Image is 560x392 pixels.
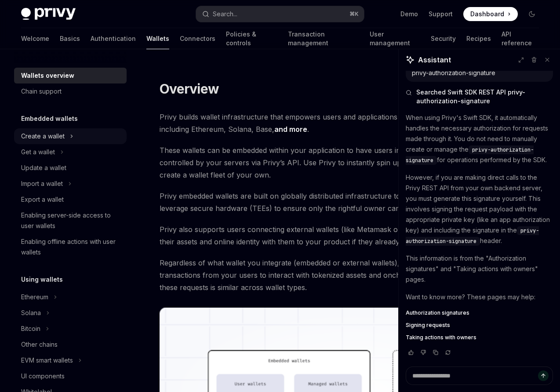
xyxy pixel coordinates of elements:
[349,11,359,18] span: ⌘ K
[406,227,539,245] span: privy-authorization-signature
[21,210,121,231] div: Enabling server-side access to user wallets
[21,308,41,318] div: Solana
[21,70,74,81] div: Wallets overview
[466,28,491,49] a: Recipes
[406,88,553,105] button: Searched Swift SDK REST API privy-authorization-signature
[406,322,450,329] span: Signing requests
[21,339,58,350] div: Other chains
[14,68,127,83] a: Wallets overview
[21,131,65,142] div: Create a wallet
[146,28,169,49] a: Wallets
[406,172,553,246] p: However, if you are making direct calls to the Privy REST API from your own backend server, you m...
[21,274,63,285] h5: Using wallets
[418,54,451,65] span: Assistant
[406,322,553,329] a: Signing requests
[160,257,544,294] span: Regardless of what wallet you integrate (embedded or external wallets), you can easily request si...
[160,144,544,181] span: These wallets can be embedded within your application to have users interact with them directly, ...
[21,355,73,366] div: EVM smart wallets
[196,6,364,22] button: Search...⌘K
[21,86,62,97] div: Chain support
[160,81,219,97] h1: Overview
[21,163,66,173] div: Update a wallet
[21,113,78,124] h5: Embedded wallets
[502,28,539,49] a: API reference
[160,111,544,135] span: Privy builds wallet infrastructure that empowers users and applications to transact on hundreds o...
[406,146,534,164] span: privy-authorization-signature
[406,253,553,285] p: This information is from the "Authorization signatures" and "Taking actions with owners" pages.
[416,88,553,105] span: Searched Swift SDK REST API privy-authorization-signature
[406,113,553,165] p: When using Privy's Swift SDK, it automatically handles the necessary authorization for requests m...
[14,83,127,99] a: Chain support
[429,10,453,18] a: Support
[21,28,49,49] a: Welcome
[21,236,121,258] div: Enabling offline actions with user wallets
[21,194,64,205] div: Export a wallet
[21,292,48,302] div: Ethereum
[213,9,237,19] div: Search...
[180,28,215,49] a: Connectors
[21,323,40,334] div: Bitcoin
[406,309,469,316] span: Authorization signatures
[400,10,418,18] a: Demo
[406,309,553,316] a: Authorization signatures
[226,28,277,49] a: Policies & controls
[14,368,127,384] a: UI components
[14,160,127,176] a: Update a wallet
[406,334,476,341] span: Taking actions with owners
[406,292,553,302] p: Want to know more? These pages may help:
[274,125,307,134] a: and more
[160,223,544,248] span: Privy also supports users connecting external wallets (like Metamask or Phantom) to your app so t...
[370,28,420,49] a: User management
[14,234,127,260] a: Enabling offline actions with user wallets
[288,28,359,49] a: Transaction management
[463,7,518,21] a: Dashboard
[470,10,504,18] span: Dashboard
[21,147,55,157] div: Get a wallet
[21,371,65,381] div: UI components
[406,334,553,341] a: Taking actions with owners
[525,7,539,21] button: Toggle dark mode
[14,192,127,207] a: Export a wallet
[21,8,76,20] img: dark logo
[91,28,136,49] a: Authentication
[160,190,544,214] span: Privy embedded wallets are built on globally distributed infrastructure to ensure high uptime and...
[60,28,80,49] a: Basics
[431,28,456,49] a: Security
[14,337,127,352] a: Other chains
[14,207,127,234] a: Enabling server-side access to user wallets
[21,178,63,189] div: Import a wallet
